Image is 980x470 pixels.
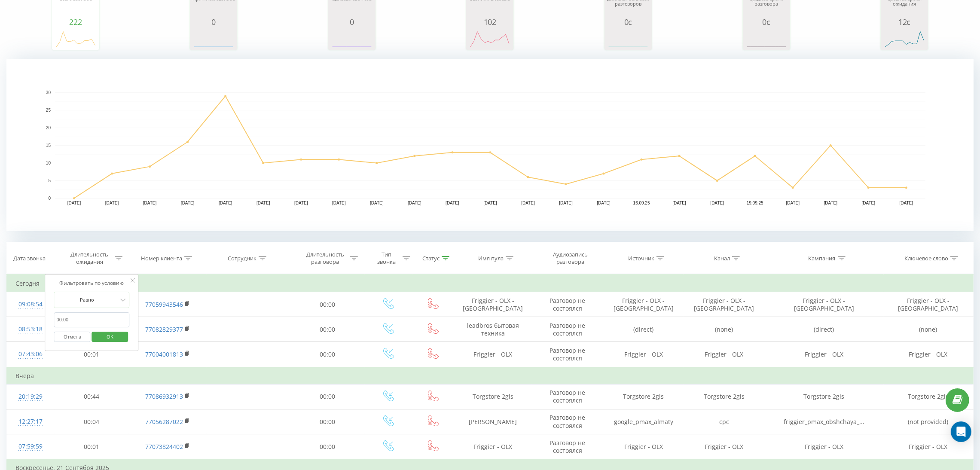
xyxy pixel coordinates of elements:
div: Фильтровать по условию [54,279,130,287]
td: Friggier - OLX - [GEOGRAPHIC_DATA] [454,292,532,317]
td: 00:04 [55,409,129,434]
button: Отмена [54,332,91,342]
svg: A chart. [192,26,235,52]
td: Friggier - OLX - [GEOGRAPHIC_DATA] [764,292,884,317]
td: Friggier - OLX [884,434,973,460]
td: Friggier - OLX [454,342,532,367]
span: OK [98,330,122,343]
div: Длительность ожидания [67,251,113,266]
td: Torgstore 2gis [684,384,764,409]
span: Разговор не состоялся [550,321,585,337]
div: 102 [468,18,511,26]
td: cpc [684,409,764,434]
a: 77073824402 [145,443,183,451]
div: Сотрудник [228,255,256,262]
td: 00:00 [290,317,365,342]
td: 00:00 [290,434,365,460]
input: 00:00 [54,312,130,327]
td: Friggier - OLX [764,434,884,460]
svg: A chart. [883,26,926,52]
a: 77086932913 [145,392,183,400]
span: friggier_pmax_obshchaya_... [784,418,864,426]
td: (direct) [603,317,684,342]
text: [DATE] [824,201,838,206]
text: [DATE] [181,201,195,206]
text: 0 [48,196,51,201]
text: 20 [46,125,51,130]
div: Ключевое слово [904,255,948,262]
svg: A chart. [6,59,974,231]
td: Friggier - OLX - [GEOGRAPHIC_DATA] [684,292,764,317]
td: (not provided) [884,409,973,434]
span: Разговор не состоялся [550,439,585,455]
text: [DATE] [105,201,119,206]
td: (direct) [764,317,884,342]
svg: A chart. [54,26,97,52]
td: 00:01 [55,342,129,367]
text: [DATE] [559,201,573,206]
text: [DATE] [900,201,913,206]
text: [DATE] [862,201,876,206]
text: [DATE] [67,201,81,206]
td: Сегодня [7,275,974,292]
td: Friggier - OLX [454,434,532,460]
text: 10 [46,161,51,165]
text: 19.09.25 [747,201,763,206]
div: 12:27:17 [15,413,46,430]
td: Friggier - OLX - [GEOGRAPHIC_DATA] [884,292,973,317]
div: Аудиозапись разговора [542,251,598,266]
div: Имя пула [478,255,504,262]
td: Friggier - OLX [884,342,973,367]
div: 0 [192,18,235,26]
svg: A chart. [468,26,511,52]
a: 77004001813 [145,350,183,358]
text: [DATE] [446,201,459,206]
text: [DATE] [483,201,497,206]
td: 00:01 [55,434,129,460]
td: Вчера [7,367,974,385]
svg: A chart. [745,26,788,52]
text: [DATE] [370,201,384,206]
div: 0с [745,18,788,26]
div: 0с [607,18,650,26]
svg: A chart. [330,26,373,52]
div: Канал [714,255,730,262]
td: Friggier - OLX [684,342,764,367]
text: 16.09.25 [633,201,650,206]
td: Friggier - OLX [764,342,884,367]
div: 20:19:29 [15,388,46,405]
div: 07:59:59 [15,438,46,455]
td: Torgstore 2gis [454,384,532,409]
text: [DATE] [786,201,800,206]
text: [DATE] [408,201,421,206]
td: Torgstore 2gis [764,384,884,409]
text: [DATE] [672,201,686,206]
text: [DATE] [521,201,535,206]
td: leadbros бытовая техника [454,317,532,342]
td: 00:44 [55,384,129,409]
div: Статус [422,255,440,262]
td: 00:00 [290,384,365,409]
div: 0 [330,18,373,26]
td: 00:00 [290,342,365,367]
span: Разговор не состоялся [550,296,585,312]
span: Разговор не состоялся [550,388,585,404]
td: google_pmax_almaty [603,409,684,434]
div: 08:53:18 [15,321,46,338]
td: Friggier - OLX [603,434,684,460]
div: 12с [883,18,926,26]
div: 07:43:06 [15,346,46,363]
div: Кампания [809,255,836,262]
div: Номер клиента [141,255,182,262]
span: Разговор не состоялся [550,346,585,362]
a: 77059943546 [145,300,183,308]
svg: A chart. [607,26,650,52]
button: OK [92,332,128,342]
